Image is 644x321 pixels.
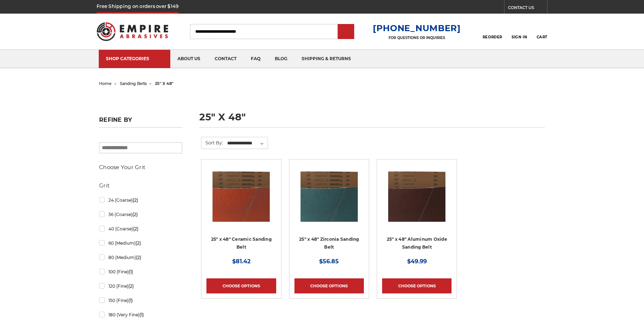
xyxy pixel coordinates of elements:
input: Submit [339,25,353,39]
span: $81.42 [232,258,250,265]
span: $49.99 [407,258,427,265]
a: 25" x 48" Ceramic Sanding Belt [211,236,272,250]
a: 60 (Medium)(2) [99,237,182,249]
a: 36 (Coarse)(2) [99,208,182,221]
a: Cart [537,24,547,39]
span: $56.85 [319,258,339,265]
img: 25" x 48" Ceramic Sanding Belt [213,164,270,222]
a: blog [268,50,294,68]
a: sanding belts [120,81,147,86]
span: (1) [128,298,133,303]
a: 25" x 48" Zirconia Sanding Belt [294,164,364,234]
a: faq [244,50,268,68]
a: Choose Options [382,278,452,293]
div: SHOP CATEGORIES [106,56,163,61]
a: 25" x 48" Aluminum Oxide Sanding Belt [387,236,447,250]
h5: Choose Your Grit [99,163,182,172]
a: home [99,81,112,86]
label: Sort By: [201,137,223,148]
h5: Refine by [99,116,182,128]
select: Sort By: [226,138,268,149]
span: (2) [136,255,141,260]
a: 120 (Fine)(2) [99,280,182,292]
span: (2) [133,197,138,203]
a: about us [170,50,208,68]
span: (1) [140,312,144,317]
a: shipping & returns [294,50,358,68]
h1: 25" x 48" [199,112,545,128]
a: 24 (Coarse)(2) [99,194,182,206]
a: Choose Options [294,278,364,293]
span: (1) [129,269,133,274]
a: 25" x 48" Ceramic Sanding Belt [206,164,276,234]
a: CONTACT US [508,4,547,14]
span: Cart [537,35,547,39]
img: 25" x 48" Aluminum Oxide Sanding Belt [388,164,445,222]
a: 150 (Fine)(1) [99,294,182,307]
p: FOR QUESTIONS OR INQUIRIES [373,35,461,40]
a: Reorder [483,24,502,39]
a: 40 (Coarse)(2) [99,222,182,235]
img: 25" x 48" Zirconia Sanding Belt [301,164,358,222]
span: Reorder [483,35,502,39]
a: SHOP CATEGORIES [99,50,170,68]
span: (2) [133,226,138,231]
h5: Grit [99,181,182,190]
span: 25" x 48" [155,81,174,86]
a: Choose Options [206,278,276,293]
a: 180 (Very Fine)(1) [99,308,182,321]
span: (2) [132,212,138,217]
img: Empire Abrasives [97,18,168,45]
a: [PHONE_NUMBER] [373,23,461,33]
span: (2) [128,283,134,289]
a: 25" x 48" Aluminum Oxide Sanding Belt [382,164,452,234]
a: contact [208,50,244,68]
a: 80 (Medium)(2) [99,251,182,264]
a: 100 (Fine)(1) [99,265,182,278]
span: Sign In [512,35,527,39]
span: (2) [136,240,141,246]
a: 25" x 48" Zirconia Sanding Belt [299,236,359,250]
